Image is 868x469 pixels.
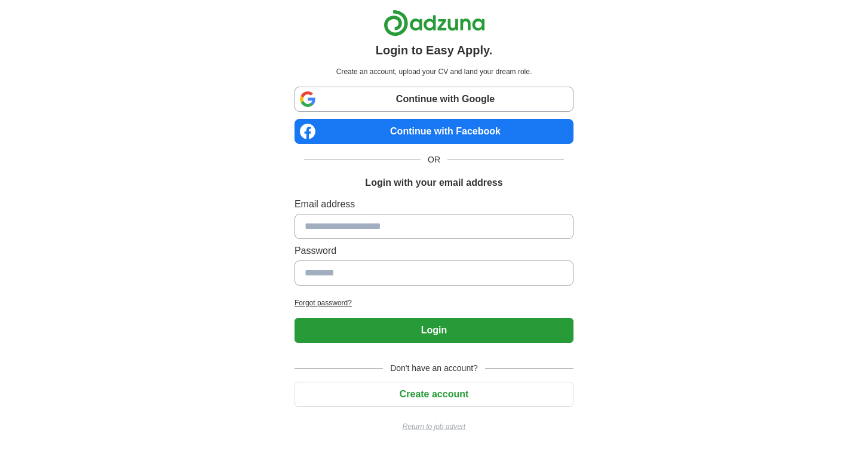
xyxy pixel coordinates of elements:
[295,318,573,343] button: Login
[295,119,573,144] a: Continue with Facebook
[295,87,573,112] a: Continue with Google
[295,382,573,407] button: Create account
[295,244,573,258] label: Password
[295,389,573,399] a: Create account
[376,41,493,59] h1: Login to Easy Apply.
[421,154,447,166] span: OR
[295,298,573,308] a: Forgot password?
[365,176,502,190] h1: Login with your email address
[297,66,571,77] p: Create an account, upload your CV and land your dream role.
[384,10,485,36] img: Adzuna logo
[295,421,573,432] a: Return to job advert
[295,197,573,211] label: Email address
[383,362,485,375] span: Don't have an account?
